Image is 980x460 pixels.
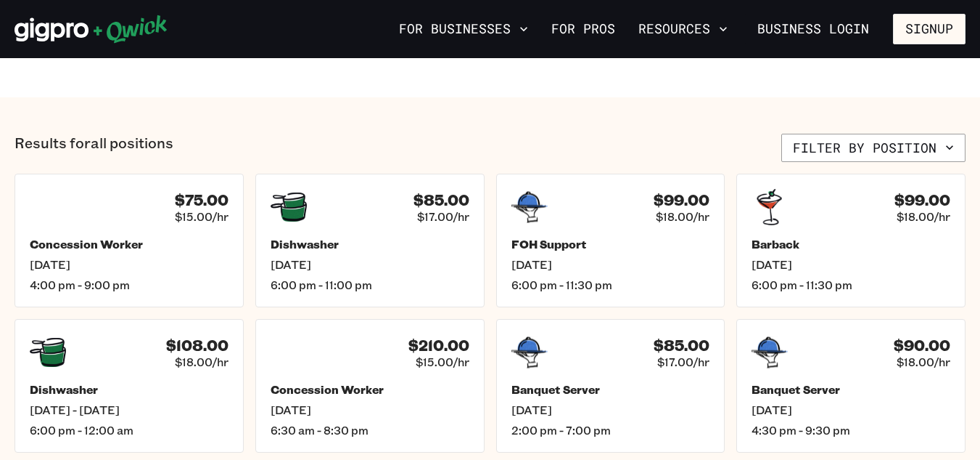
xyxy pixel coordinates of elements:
span: 4:30 pm - 9:30 pm [752,423,950,437]
span: 4:00 pm - 9:00 pm [30,278,228,292]
span: $18.00/hr [656,209,709,224]
span: $15.00/hr [175,209,228,224]
h4: $99.00 [654,191,709,209]
a: $75.00$15.00/hrConcession Worker[DATE]4:00 pm - 9:00 pm [15,174,244,307]
span: [DATE] [30,257,228,272]
p: Results for all positions [15,134,173,163]
span: 6:00 pm - 11:30 pm [511,278,710,292]
button: Filter by position [781,134,965,163]
span: $17.00/hr [657,355,709,369]
a: $108.00$18.00/hrDishwasher[DATE] - [DATE]6:00 pm - 12:00 am [15,319,244,453]
a: $85.00$17.00/hrDishwasher[DATE]6:00 pm - 11:00 pm [255,174,485,307]
a: $85.00$17.00/hrBanquet Server[DATE]2:00 pm - 7:00 pm [496,319,725,453]
a: For Pros [545,17,621,41]
span: $18.00/hr [897,209,950,224]
h4: $108.00 [166,336,228,355]
span: 6:00 pm - 12:00 am [30,423,228,437]
span: 2:00 pm - 7:00 pm [511,423,710,437]
button: Resources [633,17,733,41]
h5: Barback [752,237,950,251]
span: [DATE] [752,257,950,272]
span: 6:30 am - 8:30 pm [271,423,469,437]
h5: Concession Worker [30,237,228,251]
span: [DATE] [271,257,469,272]
span: [DATE] [271,403,469,417]
button: Signup [893,14,965,44]
h4: $75.00 [175,191,228,209]
span: [DATE] [511,403,710,417]
span: $18.00/hr [175,355,228,369]
h5: Dishwasher [30,382,228,397]
h5: Concession Worker [271,382,469,397]
span: 6:00 pm - 11:30 pm [752,278,950,292]
h4: $85.00 [654,336,709,355]
a: $210.00$15.00/hrConcession Worker[DATE]6:30 am - 8:30 pm [255,319,485,453]
span: $17.00/hr [417,209,469,224]
h4: $85.00 [413,191,469,209]
span: [DATE] [511,257,710,272]
span: 6:00 pm - 11:00 pm [271,278,469,292]
h4: $99.00 [894,191,950,209]
span: $15.00/hr [416,355,469,369]
button: For Businesses [393,17,534,41]
span: $18.00/hr [897,355,950,369]
span: [DATE] - [DATE] [30,403,228,417]
h5: FOH Support [511,237,710,251]
span: [DATE] [752,403,950,417]
a: $99.00$18.00/hrBarback[DATE]6:00 pm - 11:30 pm [736,174,965,307]
h4: $210.00 [408,336,469,355]
h5: Dishwasher [271,237,469,251]
h4: $90.00 [894,336,950,355]
a: $90.00$18.00/hrBanquet Server[DATE]4:30 pm - 9:30 pm [736,319,965,453]
a: $99.00$18.00/hrFOH Support[DATE]6:00 pm - 11:30 pm [496,174,725,307]
h5: Banquet Server [511,382,710,397]
h5: Banquet Server [752,382,950,397]
a: Business Login [745,14,881,44]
